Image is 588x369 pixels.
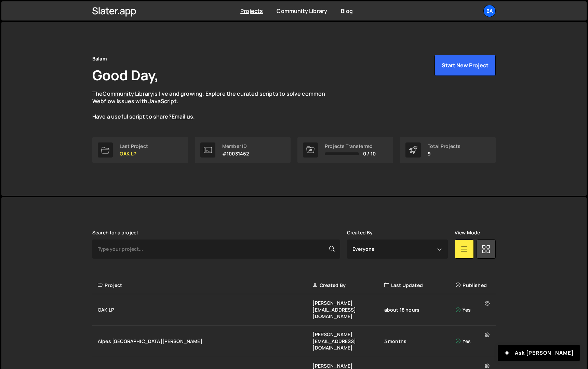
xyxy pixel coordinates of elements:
span: 0 / 10 [363,151,376,156]
div: [PERSON_NAME][EMAIL_ADDRESS][DOMAIN_NAME] [312,331,384,351]
div: Projects Transferred [325,143,376,149]
div: Project [98,282,312,289]
div: Balam [92,55,107,63]
div: Member ID [222,143,249,149]
div: Alpes [GEOGRAPHIC_DATA][PERSON_NAME] [98,338,312,345]
div: 3 months [384,338,456,345]
div: OAK LP [98,306,312,313]
h1: Good Day, [92,66,159,84]
a: Ba [483,5,496,17]
div: [PERSON_NAME][EMAIL_ADDRESS][DOMAIN_NAME] [312,300,384,320]
a: Blog [341,7,353,15]
button: Start New Project [435,55,496,76]
div: Published [456,282,492,289]
a: Community Library [103,90,153,97]
input: Type your project... [92,240,340,259]
label: Created By [347,230,373,235]
a: Projects [240,7,263,15]
a: Email us [172,113,193,120]
div: Yes [456,306,492,313]
a: Community Library [277,7,327,15]
a: Alpes [GEOGRAPHIC_DATA][PERSON_NAME] [PERSON_NAME][EMAIL_ADDRESS][DOMAIN_NAME] 3 months Yes [92,326,496,357]
div: Last Updated [384,282,456,289]
button: Ask [PERSON_NAME] [498,345,580,361]
p: OAK LP [120,151,148,156]
label: Search for a project [92,230,138,235]
p: 9 [428,151,460,156]
div: Total Projects [428,143,460,149]
a: Last Project OAK LP [92,137,188,163]
div: Created By [312,282,384,289]
div: Last Project [120,143,148,149]
p: #10031462 [222,151,249,156]
label: View Mode [455,230,480,235]
div: about 18 hours [384,306,456,313]
div: Yes [456,338,492,345]
p: The is live and growing. Explore the curated scripts to solve common Webflow issues with JavaScri... [92,90,338,121]
a: OAK LP [PERSON_NAME][EMAIL_ADDRESS][DOMAIN_NAME] about 18 hours Yes [92,294,496,326]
